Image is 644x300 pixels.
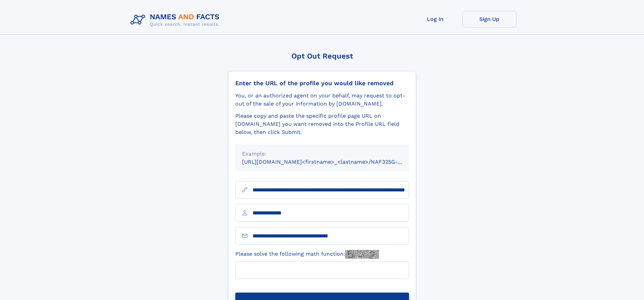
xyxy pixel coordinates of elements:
[462,11,517,27] a: Sign Up
[235,92,409,108] div: You, or an authorized agent on your behalf, may request to opt-out of the sale of your informatio...
[128,11,225,29] img: Logo Names and Facts
[228,52,416,60] div: Opt Out Request
[408,11,462,27] a: Log In
[242,159,422,165] small: [URL][DOMAIN_NAME]<firstname>_<lastname>/NAF325G-xxxxxxxx
[235,79,409,87] div: Enter the URL of the profile you would like removed
[235,112,409,136] div: Please copy and paste the specific profile page URL on [DOMAIN_NAME] you want removed into the Pr...
[235,250,379,259] label: Please solve the following math function:
[242,150,402,158] div: Example:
